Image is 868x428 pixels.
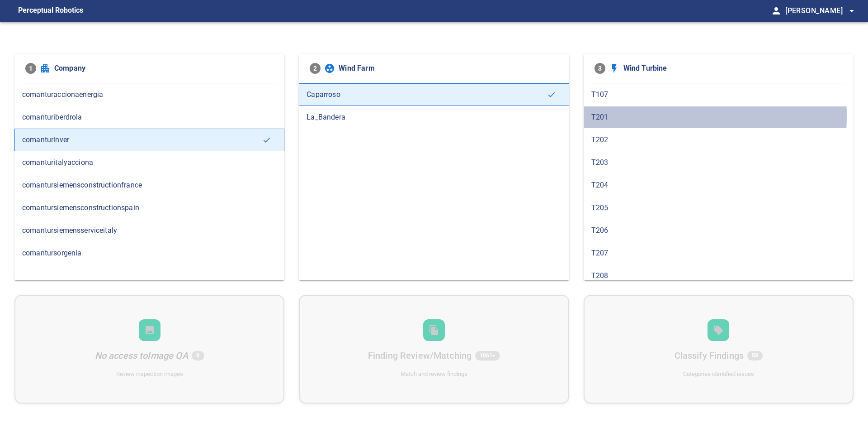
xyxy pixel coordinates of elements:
span: T203 [591,157,846,168]
figcaption: Perceptual Robotics [18,4,83,18]
span: arrow_drop_down [846,5,857,16]
div: T207 [584,242,854,264]
div: T202 [584,129,854,151]
div: comantursiemensconstructionfrance [14,174,284,197]
div: T206 [584,219,854,242]
div: comanturinver [14,129,284,151]
span: T205 [591,202,846,213]
div: T107 [584,83,854,106]
div: T204 [584,174,854,197]
span: T206 [591,225,846,236]
span: person [771,5,782,16]
div: T201 [584,106,854,129]
div: T203 [584,151,854,174]
span: 2 [310,63,321,74]
div: comantursiemensserviceitaly [14,219,284,242]
div: comanturaccionaenergia [14,83,284,106]
span: 3 [594,63,605,74]
span: comantursiemensserviceitaly [22,225,277,236]
span: Wind Turbine [623,63,843,74]
div: comantursiemensconstructionspain [14,197,284,219]
div: comantursorgenia [14,242,284,264]
span: T201 [591,112,846,123]
span: Caparroso [307,89,547,100]
span: 1 [25,63,36,74]
span: La_Bandera [307,112,561,123]
span: comanturinver [22,135,262,145]
div: Caparroso [299,83,569,106]
span: T204 [591,180,846,191]
span: comanturaccionaenergia [22,89,277,100]
span: [PERSON_NAME] [785,5,857,17]
span: comanturiberdrola [22,112,277,123]
span: Company [54,63,274,74]
span: T207 [591,248,846,259]
div: comanturiberdrola [14,106,284,129]
div: T205 [584,197,854,219]
div: comanturitalyacciona [14,151,284,174]
div: T208 [584,264,854,287]
span: Wind Farm [339,63,558,74]
span: T208 [591,270,846,281]
span: comanturitalyacciona [22,157,277,168]
span: comantursorgenia [22,248,277,259]
span: T107 [591,89,846,100]
span: T202 [591,135,846,145]
span: comantursiemensconstructionspain [22,202,277,213]
span: comantursiemensconstructionfrance [22,180,277,191]
div: La_Bandera [299,106,569,129]
button: [PERSON_NAME] [782,2,857,20]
